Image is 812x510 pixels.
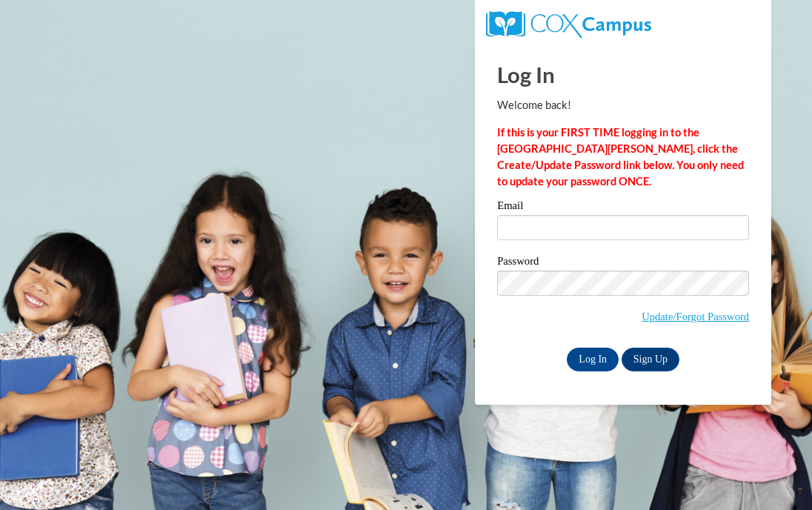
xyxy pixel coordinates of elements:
[642,311,749,322] a: Update/Forgot Password
[497,256,749,271] label: Password
[497,126,744,188] strong: If this is your FIRST TIME logging in to the [GEOGRAPHIC_DATA][PERSON_NAME], click the Create/Upd...
[486,11,651,38] img: COX Campus
[497,200,749,215] label: Email
[567,348,619,371] input: Log In
[497,97,749,113] p: Welcome back!
[486,17,651,30] a: COX Campus
[622,348,679,371] a: Sign Up
[497,59,749,90] h1: Log In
